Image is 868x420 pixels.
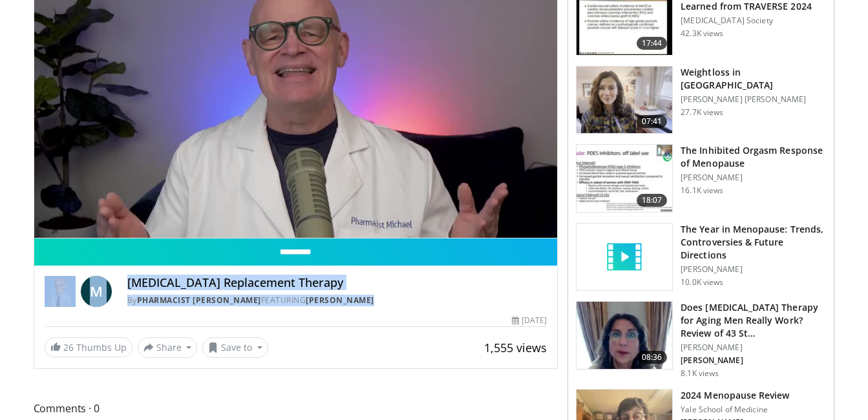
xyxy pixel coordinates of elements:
[681,28,723,39] p: 42.3K views
[63,341,74,353] span: 26
[637,351,668,364] span: 08:36
[681,277,723,288] p: 10.0K views
[681,404,789,415] p: Yale School of Medicine
[137,295,261,306] a: Pharmacist [PERSON_NAME]
[45,337,132,357] a: 26 Thumbs Up
[681,368,719,379] p: 8.1K views
[681,107,723,118] p: 27.7K views
[637,194,668,207] span: 18:07
[577,67,672,134] img: 9983fed1-7565-45be-8934-aef1103ce6e2.150x105_q85_crop-smart_upscale.jpg
[34,400,558,417] span: Comments 0
[681,66,826,92] h3: Weightloss in [GEOGRAPHIC_DATA]
[681,301,826,340] h3: Does [MEDICAL_DATA] Therapy for Aging Men Really Work? Review of 43 St…
[127,295,547,306] div: By FEATURING
[681,223,826,262] h3: The Year in Menopause: Trends, Controversies & Future Directions
[681,264,826,275] p: [PERSON_NAME]
[681,355,826,366] p: [PERSON_NAME]
[576,144,826,213] a: 18:07 The Inhibited Orgasm Response of Menopause [PERSON_NAME] 16.1K views
[45,276,76,307] img: Pharmacist Michael
[577,145,672,212] img: 283c0f17-5e2d-42ba-a87c-168d447cdba4.150x105_q85_crop-smart_upscale.jpg
[637,37,668,50] span: 17:44
[681,94,826,105] p: [PERSON_NAME] [PERSON_NAME]
[576,301,826,379] a: 08:36 Does [MEDICAL_DATA] Therapy for Aging Men Really Work? Review of 43 St… [PERSON_NAME] [PERS...
[681,342,826,353] p: [PERSON_NAME]
[637,115,668,128] span: 07:41
[576,223,826,291] a: The Year in Menopause: Trends, Controversies & Future Directions [PERSON_NAME] 10.0K views
[577,302,672,369] img: 4d4bce34-7cbb-4531-8d0c-5308a71d9d6c.150x105_q85_crop-smart_upscale.jpg
[306,295,374,306] a: [PERSON_NAME]
[577,224,672,291] img: video_placeholder_short.svg
[127,276,547,290] h4: [MEDICAL_DATA] Replacement Therapy
[681,185,723,196] p: 16.1K views
[138,337,198,358] button: Share
[202,337,268,358] button: Save to
[681,389,789,402] h3: 2024 Menopause Review
[81,276,112,307] a: M
[681,16,826,26] p: [MEDICAL_DATA] Society
[681,144,826,170] h3: The Inhibited Orgasm Response of Menopause
[484,340,547,355] span: 1,555 views
[512,315,547,326] div: [DATE]
[681,173,826,183] p: [PERSON_NAME]
[576,66,826,134] a: 07:41 Weightloss in [GEOGRAPHIC_DATA] [PERSON_NAME] [PERSON_NAME] 27.7K views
